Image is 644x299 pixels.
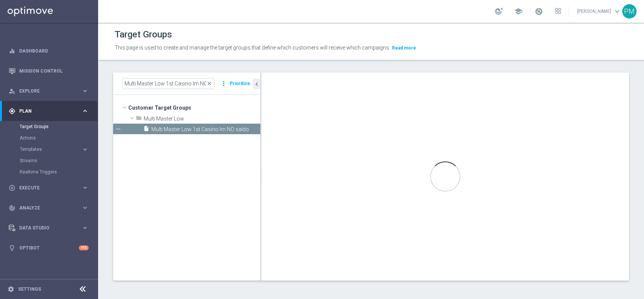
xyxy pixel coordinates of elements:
[9,48,15,54] i: equalizer
[8,286,14,293] i: settings
[20,166,97,178] div: Realtime Triggers
[253,81,260,88] i: chevron_left
[81,87,89,95] i: keyboard_arrow_right
[9,108,15,115] i: gps_fixed
[229,79,251,89] button: Prioritize
[8,245,89,251] button: lightbulb Optibot +10
[20,135,78,141] a: Actions
[8,225,89,231] button: Data Studio keyboard_arrow_right
[20,146,89,152] button: Templates keyboard_arrow_right
[9,204,81,211] div: Analyze
[622,4,636,19] div: PM
[79,245,89,250] div: +10
[122,78,214,89] input: Quick find group or folder
[20,124,78,130] a: Target Groups
[8,108,89,114] button: gps_fixed Plan keyboard_arrow_right
[19,206,81,210] span: Analyze
[19,238,79,258] a: Optibot
[8,48,89,54] button: equalizer Dashboard
[81,184,89,191] i: keyboard_arrow_right
[20,169,78,175] a: Realtime Triggers
[151,126,260,133] span: Multi Master Low 1st Casino lm NO saldo
[18,287,41,291] a: Settings
[9,204,15,211] i: track_changes
[220,78,227,89] i: more_vert
[20,147,74,152] span: Templates
[115,29,172,40] h1: Target Groups
[81,204,89,211] i: keyboard_arrow_right
[81,107,89,115] i: keyboard_arrow_right
[143,125,149,134] i: insert_drive_file
[128,102,260,113] span: Customer Target Groups
[19,89,81,93] span: Explore
[19,109,81,113] span: Plan
[391,44,417,52] button: Read more
[9,88,81,95] div: Explore
[20,121,97,132] div: Target Groups
[144,116,260,122] span: Multi Master Low
[9,108,81,115] div: Plan
[81,224,89,231] i: keyboard_arrow_right
[20,158,78,164] a: Streams
[253,79,260,89] button: chevron_left
[20,147,81,152] div: Templates
[115,45,390,51] span: This page is used to create and manage the target groups that define which customers will receive...
[9,61,89,81] div: Mission Control
[8,185,89,191] button: play_circle_outline Execute keyboard_arrow_right
[576,6,622,17] a: [PERSON_NAME]keyboard_arrow_down
[9,238,89,258] div: Optibot
[19,61,89,81] a: Mission Control
[613,7,621,15] span: keyboard_arrow_down
[8,88,89,94] button: person_search Explore keyboard_arrow_right
[20,132,97,144] div: Actions
[8,205,89,211] button: track_changes Analyze keyboard_arrow_right
[9,245,15,251] i: lightbulb
[20,155,97,166] div: Streams
[136,115,142,124] i: folder
[20,144,97,155] div: Templates
[19,41,89,61] a: Dashboard
[9,41,89,61] div: Dashboard
[9,184,15,191] i: play_circle_outline
[81,146,89,153] i: keyboard_arrow_right
[514,7,523,15] span: school
[9,184,81,191] div: Execute
[19,226,81,230] span: Data Studio
[19,186,81,190] span: Execute
[206,81,212,87] span: close
[9,225,81,231] div: Data Studio
[8,68,89,74] button: Mission Control
[9,88,15,95] i: person_search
